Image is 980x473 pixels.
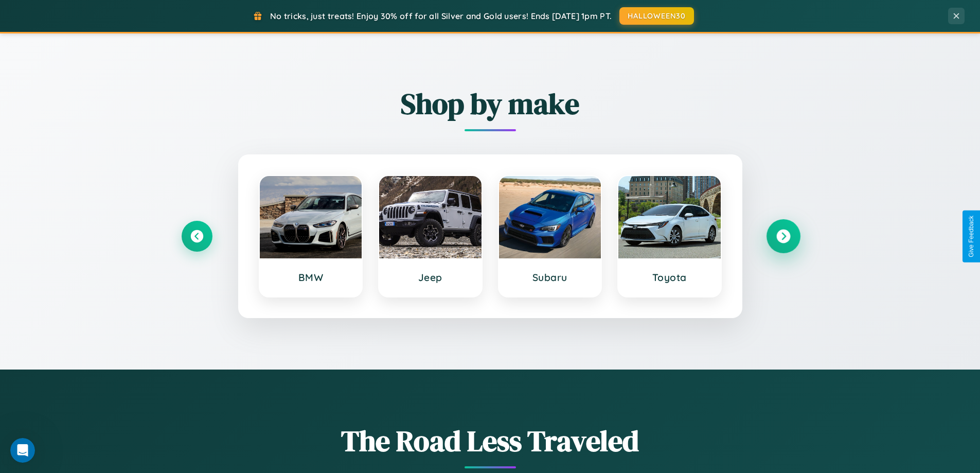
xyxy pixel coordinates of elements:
h2: Shop by make [182,84,799,124]
h3: BMW [270,271,352,284]
h3: Subaru [509,271,591,284]
h1: The Road Less Traveled [182,421,799,461]
span: No tricks, just treats! Enjoy 30% off for all Silver and Gold users! Ends [DATE] 1pm PT. [270,11,612,21]
iframe: Intercom live chat [10,438,35,463]
h3: Toyota [629,271,710,284]
div: Give Feedback [968,216,975,257]
button: HALLOWEEN30 [619,7,694,25]
h3: Jeep [389,271,471,284]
